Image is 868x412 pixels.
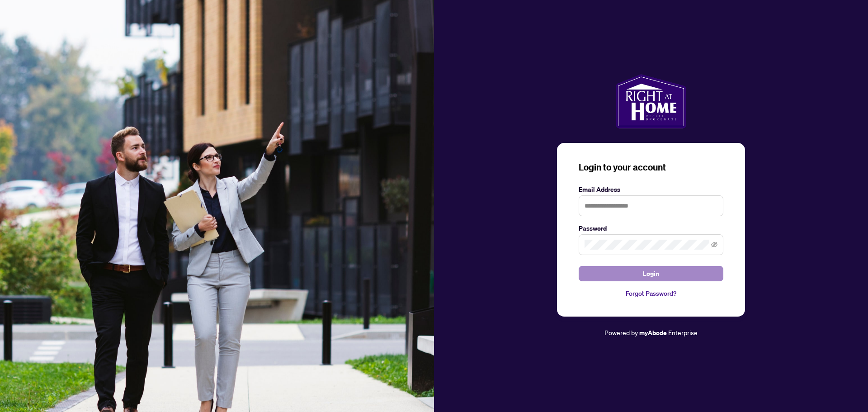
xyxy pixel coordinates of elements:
[639,328,667,338] a: myAbode
[579,185,723,194] label: Email Address
[711,242,717,248] span: eye-invisible
[579,161,723,174] h3: Login to your account
[579,223,723,233] label: Password
[668,328,698,336] span: Enterprise
[643,266,659,281] span: Login
[579,266,723,281] button: Login
[579,289,723,298] a: Forgot Password?
[604,328,638,336] span: Powered by
[616,74,686,128] img: ma-logo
